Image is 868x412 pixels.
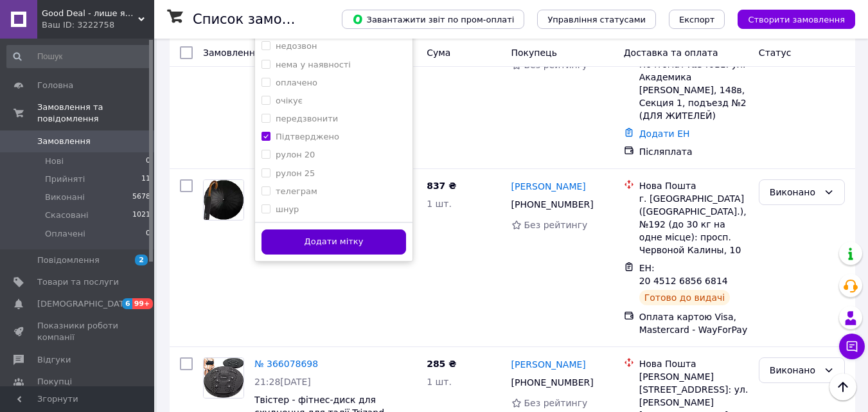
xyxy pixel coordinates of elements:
span: Доставка та оплата [624,48,718,58]
div: [PHONE_NUMBER] [509,373,596,391]
span: 0 [146,228,150,240]
span: Скасовані [45,210,89,221]
span: 2 [135,255,148,265]
label: очікує [276,96,303,105]
span: Нові [45,156,64,167]
span: 1 шт. [427,199,452,209]
input: Пошук [6,45,152,68]
span: 1021 [132,210,150,221]
span: Відгуки [37,354,71,366]
span: Повідомлення [37,255,100,266]
span: 1 шт. [427,377,452,387]
span: Без рейтингу [524,398,588,408]
a: Додати ЕН [639,129,690,139]
span: Статус [759,48,792,58]
span: Good Deal - лише якісні товари для Вашого дому [42,8,138,19]
span: Експорт [679,15,715,24]
img: Фото товару [204,180,244,219]
div: Нова Пошта [639,179,748,192]
span: Показники роботи компанії [37,320,119,343]
label: недозвон [276,41,317,51]
span: Покупець [511,48,557,58]
span: 6 [122,298,132,309]
div: [GEOGRAPHIC_DATA] ([GEOGRAPHIC_DATA].), Почтомат №34011: ул. Академика [PERSON_NAME], 148в, Секци... [639,32,748,122]
span: Оплачені [45,228,85,240]
span: 5678 [132,192,150,203]
div: Виконано [770,185,819,199]
span: Замовлення [37,136,91,147]
span: Товари та послуги [37,276,119,288]
a: Фото товару [203,357,244,399]
a: № 366078698 [254,359,318,369]
button: Створити замовлення [738,10,855,29]
div: Готово до видачі [639,290,731,305]
label: рулон 25 [276,168,315,178]
span: ЕН: 20 4512 6856 6814 [639,263,728,286]
label: нема у наявності [276,60,351,69]
div: Виконано [770,363,819,377]
span: Без рейтингу [524,220,588,230]
span: 837 ₴ [427,181,456,191]
span: 0 [146,156,150,167]
div: Післяплата [639,145,748,158]
span: Управління статусами [547,15,646,24]
a: Фото товару [203,179,244,220]
span: Створити замовлення [748,15,845,24]
div: Ваш ID: 3222758 [42,19,154,31]
button: Експорт [669,10,725,29]
div: Нова Пошта [639,357,748,370]
div: Оплата картою Visa, Mastercard - WayForPay [639,310,748,336]
a: [PERSON_NAME] [511,358,586,371]
label: передзвонити [276,114,338,123]
div: г. [GEOGRAPHIC_DATA] ([GEOGRAPHIC_DATA].), №192 (до 30 кг на одне місце): просп. Червоной Калины, 10 [639,192,748,256]
button: Завантажити звіт по пром-оплаті [342,10,524,29]
span: [DEMOGRAPHIC_DATA] [37,298,132,310]
span: Cума [427,48,450,58]
label: Підтверджено [276,132,339,141]
span: Завантажити звіт по пром-оплаті [352,13,514,25]
div: [PHONE_NUMBER] [509,195,596,213]
button: Управління статусами [537,10,656,29]
label: оплачено [276,78,317,87]
span: Головна [37,80,73,91]
label: рулон 20 [276,150,315,159]
label: шнур [276,204,299,214]
span: 99+ [132,298,154,309]
img: Фото товару [204,358,244,398]
span: Замовлення [203,48,260,58]
span: Покупці [37,376,72,388]
span: 21:28[DATE] [254,377,311,387]
span: 285 ₴ [427,359,456,369]
a: Створити замовлення [725,13,855,24]
span: Прийняті [45,174,85,185]
h1: Список замовлень [193,12,323,27]
span: Виконані [45,192,85,203]
button: Наверх [829,373,856,400]
button: Чат з покупцем [839,334,865,359]
a: [PERSON_NAME] [511,180,586,193]
span: 11 [141,174,150,185]
button: Додати мітку [261,229,406,255]
label: телеграм [276,186,317,196]
span: Замовлення та повідомлення [37,102,154,125]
